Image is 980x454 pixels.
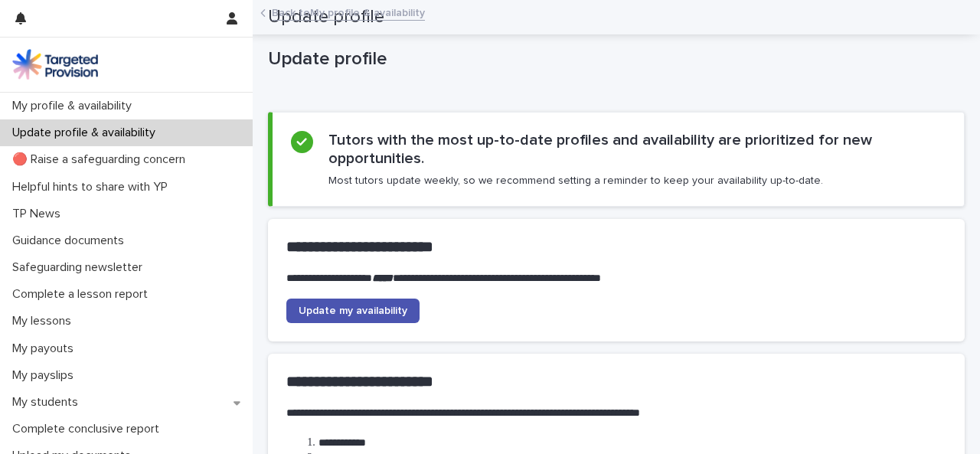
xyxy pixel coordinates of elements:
[268,48,959,70] p: Update profile
[328,131,946,168] h2: Tutors with the most up-to-date profiles and availability are prioritized for new opportunities.
[6,395,90,410] p: My students
[6,234,136,248] p: Guidance documents
[6,368,86,383] p: My payslips
[6,152,198,167] p: 🔴 Raise a safeguarding concern
[299,305,407,316] span: Update my availability
[328,174,823,188] p: Most tutors update weekly, so we recommend setting a reminder to keep your availability up-to-date.
[6,207,73,221] p: TP News
[6,341,86,356] p: My payouts
[12,49,98,80] img: M5nRWzHhSzIhMunXDL62
[272,3,425,21] a: Back toMy profile & availability
[6,260,155,275] p: Safeguarding newsletter
[6,287,160,302] p: Complete a lesson report
[6,422,171,436] p: Complete conclusive report
[6,180,180,194] p: Helpful hints to share with YP
[6,314,83,328] p: My lessons
[6,126,168,140] p: Update profile & availability
[286,299,420,323] a: Update my availability
[6,99,144,113] p: My profile & availability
